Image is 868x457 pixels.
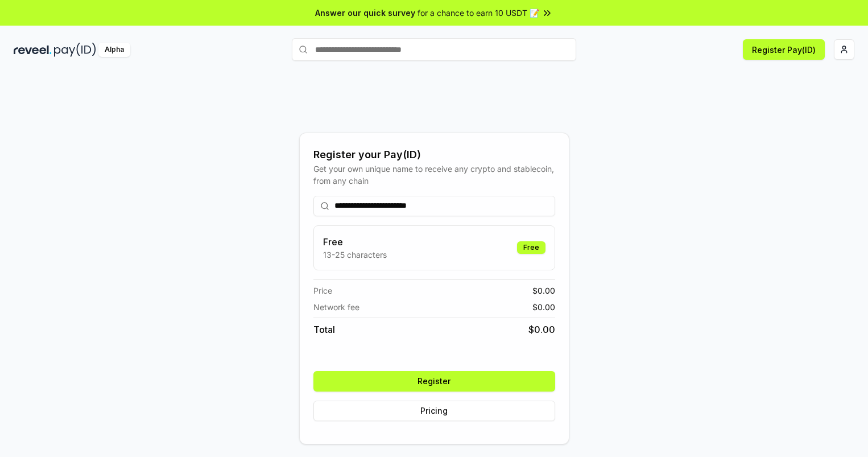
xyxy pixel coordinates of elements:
[323,235,387,249] h3: Free
[532,285,555,297] span: $ 0.00
[418,7,539,19] span: for a chance to earn 10 USDT 📝
[54,43,96,57] img: pay_id
[313,323,335,336] span: Total
[14,43,52,57] img: reveel_dark
[517,241,545,254] div: Free
[313,401,555,421] button: Pricing
[313,371,555,392] button: Register
[532,301,555,313] span: $ 0.00
[313,147,555,163] div: Register your Pay(ID)
[313,163,555,187] div: Get your own unique name to receive any crypto and stablecoin, from any chain
[313,301,359,313] span: Network fee
[743,39,825,60] button: Register Pay(ID)
[313,285,332,297] span: Price
[315,7,415,19] span: Answer our quick survey
[528,323,555,336] span: $ 0.00
[323,249,387,261] p: 13-25 characters
[98,43,130,57] div: Alpha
